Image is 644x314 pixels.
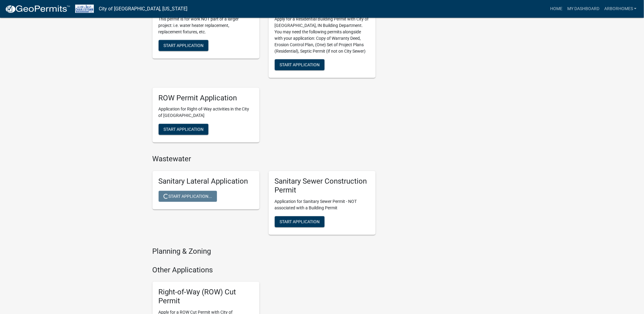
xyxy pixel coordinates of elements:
[164,127,204,132] span: Start Application
[99,4,187,14] a: City of [GEOGRAPHIC_DATA], [US_STATE]
[75,5,94,13] img: City of Charlestown, Indiana
[275,59,325,70] button: Start Application
[602,3,639,15] a: ArborHomes
[159,191,217,202] button: Start Application...
[159,40,208,51] button: Start Application
[275,16,370,54] p: Apply for a Residential Building Permit with City of [GEOGRAPHIC_DATA], IN Building Department. Y...
[565,3,602,15] a: My Dashboard
[153,247,376,256] h4: Planning & Zoning
[159,94,253,103] h5: ROW Permit Application
[280,219,320,224] span: Start Application
[159,177,253,186] h5: Sanitary Lateral Application
[548,3,565,15] a: Home
[159,288,253,306] h5: Right-of-Way (ROW) Cut Permit
[275,177,370,195] h5: Sanitary Sewer Construction Permit
[159,124,208,135] button: Start Application
[164,194,212,199] span: Start Application...
[153,155,376,164] h4: Wastewater
[275,216,325,227] button: Start Application
[153,266,376,275] h4: Other Applications
[275,199,370,211] p: Application for Sanitary Sewer Permit - NOT associated with a Building Permit
[159,106,253,119] p: Application for Right-of-Way activities in the City of [GEOGRAPHIC_DATA]
[280,62,320,67] span: Start Application
[164,43,204,48] span: Start Application
[159,16,253,35] p: This permit is for work NOT part of a larger project: i.e. water heater replacement, replacement ...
